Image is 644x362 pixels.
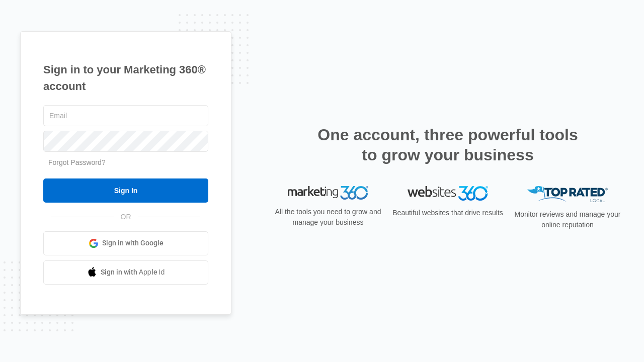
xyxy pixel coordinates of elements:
[408,186,488,201] img: Websites 360
[391,208,504,218] p: Beautiful websites that drive results
[48,158,106,166] a: Forgot Password?
[272,207,384,228] p: All the tools you need to grow and manage your business
[102,238,164,248] span: Sign in with Google
[43,178,208,203] input: Sign In
[43,61,208,95] h1: Sign in to your Marketing 360® account
[114,212,138,222] span: OR
[43,231,208,255] a: Sign in with Google
[314,125,581,165] h2: One account, three powerful tools to grow your business
[101,267,165,278] span: Sign in with Apple Id
[43,260,208,285] a: Sign in with Apple Id
[511,209,624,230] p: Monitor reviews and manage your online reputation
[288,186,368,200] img: Marketing 360
[527,186,608,203] img: Top Rated Local
[43,105,208,126] input: Email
